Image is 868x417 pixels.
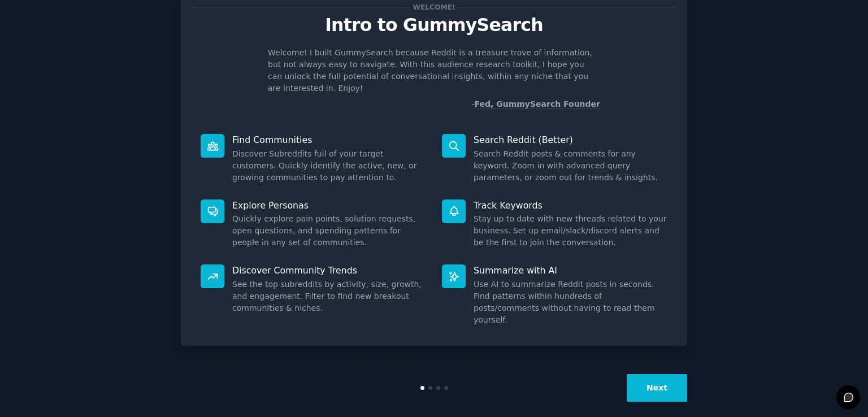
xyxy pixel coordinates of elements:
[474,148,667,184] dd: Search Reddit posts & comments for any keyword. Zoom in with advanced query parameters, or zoom o...
[474,99,600,109] a: Fed, GummySearch Founder
[232,134,426,146] p: Find Communities
[474,199,667,211] p: Track Keywords
[232,213,426,249] dd: Quickly explore pain points, solution requests, open questions, and spending patterns for people ...
[474,264,667,276] p: Summarize with AI
[474,279,667,326] dd: Use AI to summarize Reddit posts in seconds. Find patterns within hundreds of posts/comments with...
[627,374,687,402] button: Next
[268,47,600,94] p: Welcome! I built GummySearch because Reddit is a treasure trove of information, but not always ea...
[471,98,600,110] div: -
[232,264,426,276] p: Discover Community Trends
[474,213,667,249] dd: Stay up to date with new threads related to your business. Set up email/slack/discord alerts and ...
[474,134,667,146] p: Search Reddit (Better)
[232,199,426,211] p: Explore Personas
[411,1,457,13] span: Welcome!
[232,279,426,314] dd: See the top subreddits by activity, size, growth, and engagement. Filter to find new breakout com...
[232,148,426,184] dd: Discover Subreddits full of your target customers. Quickly identify the active, new, or growing c...
[193,15,675,35] p: Intro to GummySearch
